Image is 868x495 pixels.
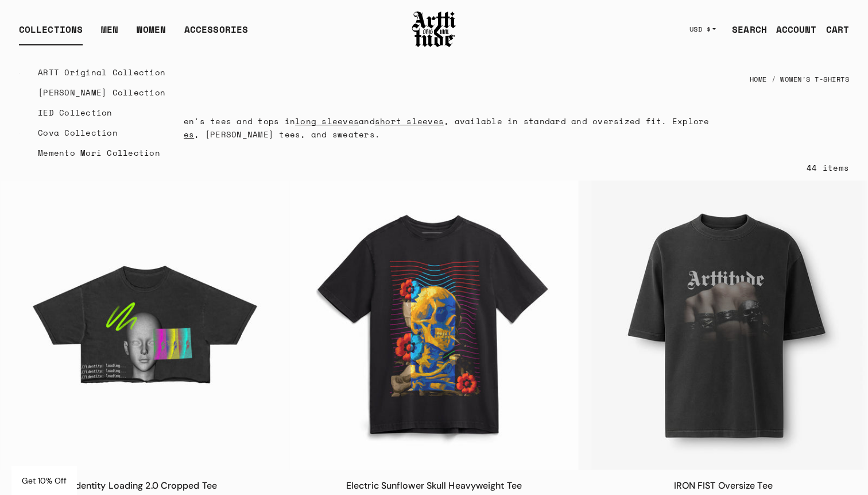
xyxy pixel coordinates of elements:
[290,181,579,470] a: Electric Sunflower Skull Heavyweight TeeElectric Sunflower Skull Heavyweight Tee
[184,22,248,45] div: ACCESSORIES
[295,115,359,127] a: long sleeves
[38,62,165,82] a: ARTT Original Collection
[137,22,166,45] a: WOMEN
[22,475,67,486] span: Get 10% Off
[38,122,165,143] a: Cova Collection
[683,17,723,42] button: USD $
[11,466,77,495] div: Get 10% Off
[101,22,118,45] a: MEN
[826,22,849,36] div: CART
[411,10,457,49] img: Arttitude
[19,22,83,45] div: COLLECTIONS
[767,67,850,92] li: Women's T-Shirts
[375,115,444,127] a: short sleeves
[38,82,165,102] a: [PERSON_NAME] Collection
[38,102,165,122] a: IED Collection
[723,18,767,41] a: SEARCH
[689,25,711,34] span: USD $
[579,181,867,470] a: IRON FIST Oversize TeeIRON FIST Oversize Tee
[579,181,867,470] img: IRON FIST Oversize Tee
[290,181,579,470] img: Electric Sunflower Skull Heavyweight Tee
[767,18,817,41] a: ACCOUNT
[38,143,165,163] a: Memento Mori Collection
[807,161,849,174] div: 44 items
[1,181,289,470] img: Identity Loading 2.0 Cropped Tee
[346,479,522,492] a: Electric Sunflower Skull Heavyweight Tee
[750,67,767,92] a: Home
[674,479,773,492] a: IRON FIST Oversize Tee
[817,18,849,41] a: Open cart
[10,22,257,45] ul: Main navigation
[73,479,217,492] a: Identity Loading 2.0 Cropped Tee
[1,114,735,141] div: Discover Arttitude's latest women's tees and tops in and , available in standard and oversized fi...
